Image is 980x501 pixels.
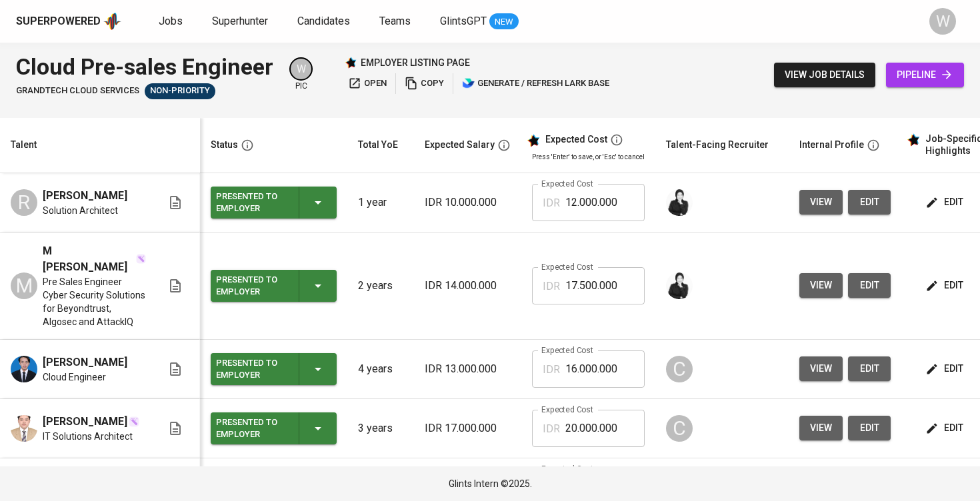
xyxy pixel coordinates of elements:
p: IDR 14.000.000 [425,278,511,294]
span: edit [859,277,880,294]
div: Cloud Pre-sales Engineer [16,51,273,83]
div: M [11,272,37,299]
a: Teams [379,13,413,30]
a: Superpoweredapp logo [16,11,121,31]
span: IT Solutions Architect [43,430,133,443]
span: edit [928,420,963,436]
div: Presented to Employer [216,188,288,217]
div: pic [289,57,313,92]
span: Non-Priority [145,85,215,97]
p: IDR [543,278,560,294]
span: view [810,194,832,211]
span: [PERSON_NAME] [43,414,127,430]
div: Expected Cost [545,134,607,146]
button: view [799,273,843,298]
span: Candidates [297,15,350,27]
span: Superhunter [212,15,268,27]
span: edit [928,277,963,294]
div: Presented to Employer [216,271,288,300]
span: view [810,277,832,294]
button: view [799,416,843,440]
span: M [PERSON_NAME] [43,243,135,275]
button: view job details [774,63,875,87]
button: edit [848,416,891,440]
div: Total YoE [358,137,398,153]
img: magic_wand.svg [136,254,146,264]
button: Presented to Employer [211,353,337,385]
div: Presented to Employer [216,354,288,384]
a: GlintsGPT NEW [440,13,519,30]
div: Presented to Employer [216,414,288,443]
div: Expected Salary [425,137,495,153]
span: view [810,360,832,377]
a: open [345,73,390,94]
span: open [348,76,387,91]
div: Talent [11,137,37,153]
img: glints_star.svg [527,134,540,147]
img: glints_star.svg [907,133,920,147]
a: Superhunter [212,13,271,30]
button: edit [848,273,891,298]
button: Presented to Employer [211,412,337,444]
img: Glints Star [345,57,357,69]
div: Status [211,137,238,153]
span: copy [405,76,444,91]
span: view [810,420,832,436]
span: view job details [785,67,865,83]
span: Teams [379,15,411,27]
p: IDR 13.000.000 [425,361,511,377]
div: Sufficient Talents in Pipeline [145,83,215,99]
span: [PERSON_NAME] [43,188,127,204]
span: Cloud Engineer [43,370,106,384]
div: W [929,8,956,35]
div: W [289,57,313,81]
a: edit [848,190,891,215]
div: C [666,415,693,442]
p: IDR [543,421,560,437]
span: GrandTech Cloud Services [16,85,139,97]
p: 4 years [358,361,403,377]
img: magic_wand.svg [129,416,139,427]
div: C [666,356,693,382]
span: Solution Architect [43,204,118,217]
img: lark [462,77,475,90]
p: 2 years [358,278,403,294]
a: Candidates [297,13,353,30]
span: GlintsGPT [440,15,487,27]
img: medwi@glints.com [666,189,693,216]
span: edit [859,360,880,377]
span: edit [859,420,880,436]
span: edit [928,360,963,377]
span: Jobs [159,15,183,27]
p: IDR [543,362,560,378]
button: edit [848,356,891,381]
button: edit [923,273,969,298]
span: edit [928,194,963,211]
div: Superpowered [16,14,101,29]
button: edit [923,190,969,215]
div: R [11,189,37,216]
p: 3 years [358,420,403,436]
p: employer listing page [361,56,470,69]
button: Presented to Employer [211,187,337,219]
button: Presented to Employer [211,270,337,302]
button: edit [923,416,969,440]
p: Press 'Enter' to save, or 'Esc' to cancel [532,152,645,162]
button: copy [401,73,447,94]
button: view [799,356,843,381]
img: Muchamat Riyan Khamdani [11,356,37,382]
img: Ekky Chandra Wibowo [11,415,37,442]
span: [PERSON_NAME] [43,354,127,370]
a: Jobs [159,13,185,30]
img: medwi@glints.com [666,272,693,299]
span: Pre Sales Engineer Cyber Security Solutions for Beyondtrust, Algosec and AttackIQ [43,275,146,328]
span: NEW [489,15,519,29]
div: Talent-Facing Recruiter [666,137,769,153]
span: edit [859,194,880,211]
a: pipeline [886,63,964,87]
button: lark generate / refresh lark base [459,73,613,94]
p: IDR 10.000.000 [425,195,511,211]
